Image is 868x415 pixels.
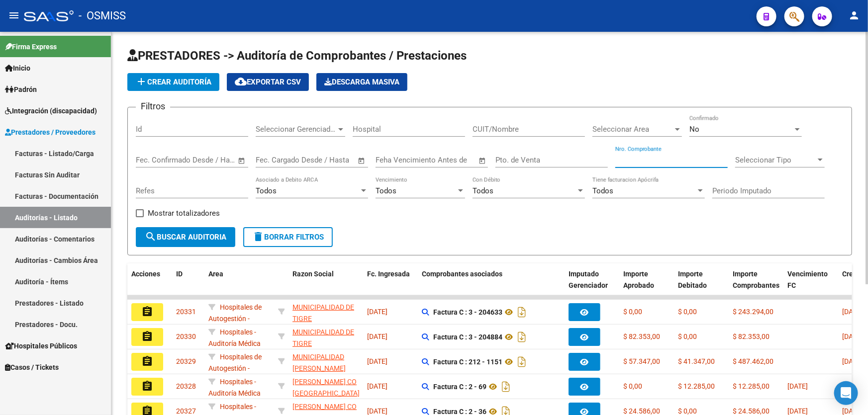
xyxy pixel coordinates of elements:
[623,357,660,365] span: $ 57.347,00
[619,263,674,307] datatable-header-cell: Importe Aprobado
[367,332,387,340] span: [DATE]
[176,357,196,365] span: 20329
[145,233,226,242] span: Buscar Auditoria
[204,263,274,307] datatable-header-cell: Area
[363,263,418,307] datatable-header-cell: Fc. Ingresada
[787,270,828,289] span: Vencimiento FC
[689,125,699,134] span: No
[227,73,309,91] button: Exportar CSV
[733,382,770,390] span: $ 12.285,00
[5,362,59,373] span: Casos / Tickets
[787,407,808,415] span: [DATE]
[367,357,387,365] span: [DATE]
[499,379,512,395] i: Descargar documento
[141,306,153,318] mat-icon: assignment
[145,231,157,243] mat-icon: search
[172,263,204,307] datatable-header-cell: ID
[141,355,153,367] mat-icon: assignment
[842,357,863,365] span: [DATE]
[136,227,235,247] button: Buscar Auditoria
[733,357,773,365] span: $ 487.462,00
[148,207,220,219] span: Mostrar totalizadores
[678,308,697,316] span: $ 0,00
[292,328,354,347] span: MUNICIPALIDAD DE TIGRE
[848,9,860,21] mat-icon: person
[208,353,262,384] span: Hospitales de Autogestión - Afiliaciones
[127,73,219,91] button: Crear Auditoría
[418,263,565,307] datatable-header-cell: Comprobantes asociados
[674,263,729,307] datatable-header-cell: Importe Debitado
[367,407,387,415] span: [DATE]
[305,156,353,165] input: Fecha fin
[729,263,783,307] datatable-header-cell: Importe Comprobantes
[292,353,360,384] span: MUNICIPALIDAD [PERSON_NAME][GEOGRAPHIC_DATA]
[79,5,126,27] span: - OSMISS
[367,308,387,316] span: [DATE]
[356,155,368,166] button: Open calendar
[422,270,502,278] span: Comprobantes asociados
[433,308,502,316] strong: Factura C : 3 - 204633
[623,407,660,415] span: $ 24.586,00
[252,231,264,243] mat-icon: delete
[127,263,172,307] datatable-header-cell: Acciones
[733,407,770,415] span: $ 24.586,00
[136,99,170,113] h3: Filtros
[208,303,262,334] span: Hospitales de Autogestión - Afiliaciones
[185,156,233,165] input: Fecha fin
[131,270,160,278] span: Acciones
[623,270,654,289] span: Importe Aprobado
[8,9,20,21] mat-icon: menu
[367,382,387,390] span: [DATE]
[733,270,779,289] span: Importe Comprobantes
[515,329,528,345] i: Descargar documento
[141,380,153,392] mat-icon: assignment
[5,105,97,116] span: Integración (discapacidad)
[565,263,619,307] datatable-header-cell: Imputado Gerenciador
[135,78,211,86] span: Crear Auditoría
[256,186,277,195] span: Todos
[292,351,359,372] div: - 30999074843
[256,156,296,165] input: Fecha inicio
[733,332,770,340] span: $ 82.353,00
[592,125,673,134] span: Seleccionar Area
[678,270,707,289] span: Importe Debitado
[176,308,196,316] span: 20331
[316,73,407,91] app-download-masive: Descarga masiva de comprobantes (adjuntos)
[235,78,301,86] span: Exportar CSV
[433,333,502,341] strong: Factura C : 3 - 204884
[783,263,838,307] datatable-header-cell: Vencimiento FC
[433,383,486,391] strong: Factura C : 2 - 69
[292,327,359,347] div: - 30999284899
[324,78,399,86] span: Descarga Masiva
[5,63,30,74] span: Inicio
[477,155,488,166] button: Open calendar
[208,270,223,278] span: Area
[623,308,642,316] span: $ 0,00
[735,156,816,165] span: Seleccionar Tipo
[787,382,808,390] span: [DATE]
[678,407,697,415] span: $ 0,00
[176,270,183,278] span: ID
[5,84,37,95] span: Padrón
[292,270,334,278] span: Razon Social
[678,332,697,340] span: $ 0,00
[176,332,196,340] span: 20330
[208,328,261,347] span: Hospitales - Auditoría Médica
[5,127,96,138] span: Prestadores / Proveedores
[842,308,863,316] span: [DATE]
[176,407,196,415] span: 20327
[473,186,493,195] span: Todos
[236,155,248,166] button: Open calendar
[678,357,715,365] span: $ 41.347,00
[678,382,715,390] span: $ 12.285,00
[433,358,502,366] strong: Factura C : 212 - 1151
[5,41,57,52] span: Firma Express
[367,270,410,278] span: Fc. Ingresada
[842,270,865,278] span: Creado
[243,227,333,247] button: Borrar Filtros
[376,186,396,195] span: Todos
[256,125,336,134] span: Seleccionar Gerenciador
[733,308,773,316] span: $ 243.294,00
[235,76,247,87] mat-icon: cloud_download
[623,332,660,340] span: $ 82.353,00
